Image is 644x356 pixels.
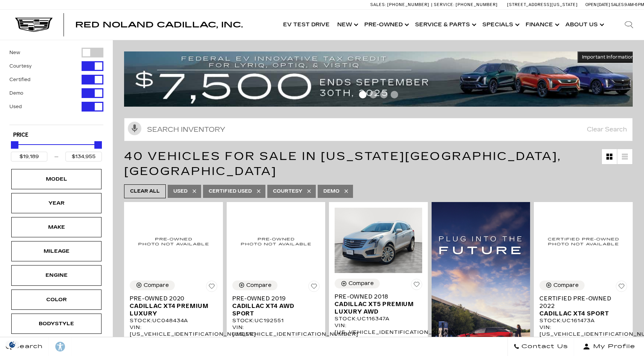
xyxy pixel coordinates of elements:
[431,3,500,7] a: Service: [PHONE_NUMBER]
[11,141,18,149] div: Minimum Price
[130,281,175,290] button: Compare Vehicle
[11,290,102,310] div: ColorColor
[144,282,169,289] div: Compare
[411,10,479,40] a: Service & Parts
[128,122,141,135] svg: Click to toggle on voice search
[9,62,32,70] label: Courtesy
[130,295,212,302] span: Pre-Owned 2020
[624,2,644,7] span: 9 AM-6 PM
[232,324,320,338] div: VIN: [US_VEHICLE_IDENTIFICATION_NUMBER]
[308,281,320,295] button: Save Vehicle
[582,54,634,60] span: Important Information
[232,295,314,302] span: Pre-Owned 2019
[349,280,374,287] div: Compare
[335,300,417,315] span: Cadillac XT5 Premium Luxury AWD
[370,3,431,7] a: Sales: [PHONE_NUMBER]
[577,51,638,63] button: Important Information
[13,132,100,139] h5: Price
[9,49,20,56] label: New
[4,341,21,348] section: Click to Open Cookie Consent Modal
[335,315,422,322] div: Stock : UC116347A
[38,223,75,231] div: Make
[75,21,243,29] a: Red Noland Cadillac, Inc.
[273,187,302,196] span: Courtesy
[333,10,361,40] a: New
[539,310,621,317] span: Cadillac XT4 Sport
[75,20,243,29] span: Red Noland Cadillac, Inc.
[359,91,367,98] span: Go to slide 1
[209,187,252,196] span: Certified Used
[387,2,429,7] span: [PHONE_NUMBER]
[585,2,610,7] span: Open [DATE]
[130,324,217,338] div: VIN: [US_VEHICLE_IDENTIFICATION_NUMBER]
[411,279,422,293] button: Save Vehicle
[279,10,333,40] a: EV Test Drive
[574,337,644,356] button: Open user profile menu
[335,293,417,300] span: Pre-Owned 2018
[94,141,102,149] div: Maximum Price
[616,281,627,295] button: Save Vehicle
[370,91,377,98] span: Go to slide 2
[456,2,498,7] span: [PHONE_NUMBER]
[38,320,75,328] div: Bodystyle
[391,91,398,98] span: Go to slide 4
[9,103,22,110] label: Used
[590,341,635,352] span: My Profile
[38,175,75,183] div: Model
[370,2,386,7] span: Sales:
[520,341,568,352] span: Contact Us
[11,241,102,261] div: MileageMileage
[539,295,621,310] span: Certified Pre-Owned 2022
[11,314,102,334] div: BodystyleBodystyle
[335,208,422,273] img: 2018 Cadillac XT5 Premium Luxury AWD
[539,295,627,317] a: Certified Pre-Owned 2022Cadillac XT4 Sport
[130,295,217,317] a: Pre-Owned 2020Cadillac XT4 Premium Luxury
[38,199,75,207] div: Year
[323,187,339,196] span: Demo
[361,10,411,40] a: Pre-Owned
[38,247,75,255] div: Mileage
[11,152,47,161] input: Minimum
[4,341,21,348] img: Opt-Out Icon
[11,139,102,161] div: Price
[553,282,579,289] div: Compare
[232,208,320,275] img: 2019 Cadillac XT4 AWD Sport
[232,317,320,324] div: Stock : UC192551
[335,279,380,288] button: Compare Vehicle
[11,193,102,213] div: YearYear
[232,302,314,317] span: Cadillac XT4 AWD Sport
[124,51,638,107] img: vrp-tax-ending-august-version
[232,295,320,317] a: Pre-Owned 2019Cadillac XT4 AWD Sport
[507,2,578,7] a: [STREET_ADDRESS][US_STATE]
[130,208,217,275] img: 2020 Cadillac XT4 Premium Luxury
[434,2,455,7] span: Service:
[335,322,422,336] div: VIN: [US_VEHICLE_IDENTIFICATION_NUMBER]
[539,317,627,324] div: Stock : UC161473A
[380,91,388,98] span: Go to slide 3
[232,281,277,290] button: Compare Vehicle
[9,89,23,97] label: Demo
[130,317,217,324] div: Stock : UC048434A
[508,337,574,356] a: Contact Us
[11,265,102,285] div: EngineEngine
[130,302,212,317] span: Cadillac XT4 Premium Luxury
[246,282,271,289] div: Compare
[124,118,633,141] input: Search Inventory
[522,10,562,40] a: Finance
[38,271,75,279] div: Engine
[15,18,53,32] img: Cadillac Dark Logo with Cadillac White Text
[11,217,102,237] div: MakeMake
[562,10,606,40] a: About Us
[539,281,585,290] button: Compare Vehicle
[12,341,43,352] span: Search
[173,187,188,196] span: Used
[11,169,102,189] div: ModelModel
[539,324,627,338] div: VIN: [US_VEHICLE_IDENTIFICATION_NUMBER]
[611,2,624,7] span: Sales:
[539,208,627,275] img: 2022 Cadillac XT4 Sport
[130,187,160,196] span: Clear All
[124,149,561,178] span: 40 Vehicles for Sale in [US_STATE][GEOGRAPHIC_DATA], [GEOGRAPHIC_DATA]
[38,296,75,304] div: Color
